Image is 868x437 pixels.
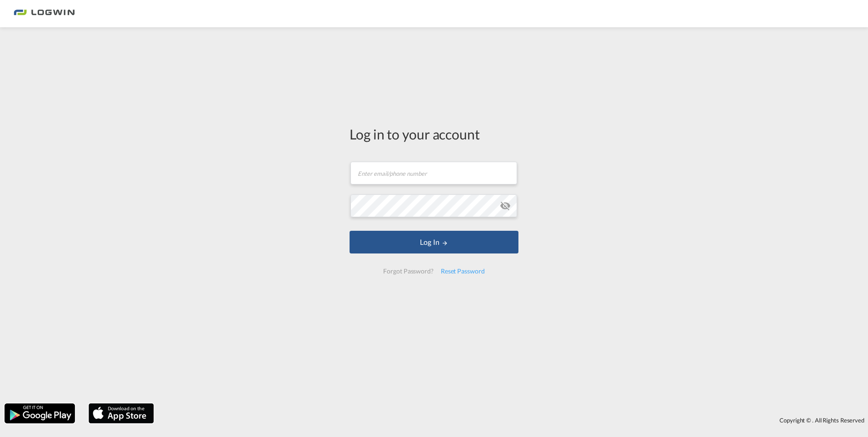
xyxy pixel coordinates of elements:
[88,402,155,424] img: apple.png
[4,402,76,424] img: google.png
[437,263,488,279] div: Reset Password
[158,412,868,428] div: Copyright © . All Rights Reserved
[380,263,437,279] div: Forgot Password?
[500,200,511,211] md-icon: icon-eye-off
[350,162,517,184] input: Enter email/phone number
[14,4,75,24] img: bc73a0e0d8c111efacd525e4c8ad7d32.png
[350,231,518,253] button: LOGIN
[350,124,518,144] div: Log in to your account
